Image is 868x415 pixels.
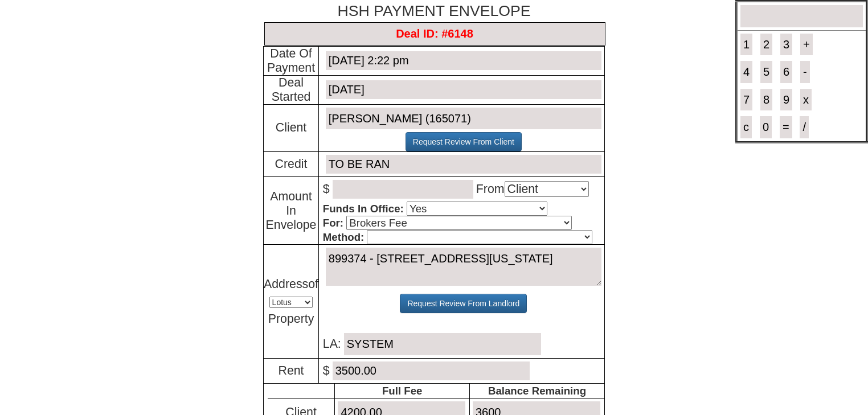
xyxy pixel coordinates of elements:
span: Address [264,277,308,291]
input: + [800,34,813,56]
span: Method: [323,231,365,243]
span: Amount In Envelope [266,190,317,232]
span: $ [323,364,533,377]
span: Balance Remaining [488,385,586,397]
input: x [800,89,812,111]
input: 0 [760,116,772,138]
input: 7 [740,89,752,111]
span: Client [276,121,307,134]
span: Date Of Payment [267,47,315,75]
td: of Property [264,245,319,359]
span: For: [323,217,343,229]
span: Rent [278,364,304,377]
input: 1 [740,34,752,56]
input: c [740,116,752,138]
input: 9 [780,89,792,111]
input: / [800,116,809,138]
input: Name & Client ID [326,108,601,130]
input: Scores / Not Ran/Etc [326,155,601,174]
span: Funds In Office: [323,203,404,215]
input: Search Existing Deals By Client Name Or Property Address [264,22,605,46]
a: Request Review From Landlord [400,294,527,313]
input: 3 [780,34,792,56]
input: 8 [760,89,772,111]
span: $ [323,182,330,196]
span: From [330,182,589,196]
input: - [800,61,810,83]
span: Full Fee [382,385,423,397]
input: 4 [740,61,752,83]
input: 2 [760,34,772,56]
input: 5 [760,61,772,83]
input: = [780,116,792,138]
span: Deal Started [272,76,311,104]
span: Credit [275,157,308,171]
input: 6 [780,61,792,83]
td: LA: [319,245,605,359]
a: Request Review From Client [406,132,522,151]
